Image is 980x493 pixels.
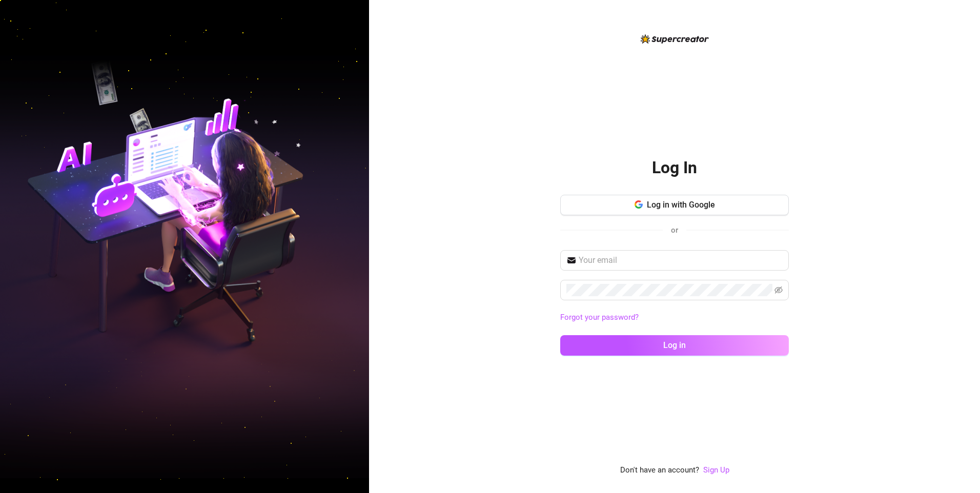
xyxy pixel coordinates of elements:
[703,465,729,475] a: Sign Up
[579,254,783,266] input: Your email
[671,225,678,235] span: or
[652,157,697,178] h2: Log In
[641,34,709,44] img: logo-BBDzfeDw.svg
[560,312,789,324] a: Forgot your password?
[663,340,686,350] span: Log in
[703,464,729,477] a: Sign Up
[620,464,699,477] span: Don't have an account?
[560,195,789,215] button: Log in with Google
[647,200,715,210] span: Log in with Google
[560,335,789,356] button: Log in
[774,286,783,294] span: eye-invisible
[560,313,639,322] a: Forgot your password?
